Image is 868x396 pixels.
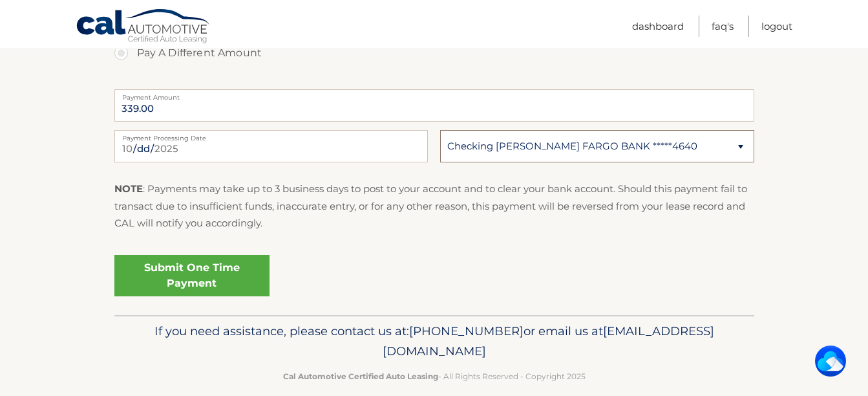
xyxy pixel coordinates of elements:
[114,40,754,66] label: Pay A Different Amount
[114,255,270,296] a: Submit One Time Payment
[114,182,143,195] strong: NOTE
[114,89,754,122] input: Payment Amount
[114,130,428,162] input: Payment Date
[114,130,428,140] label: Payment Processing Date
[761,16,792,37] a: Logout
[76,8,211,46] a: Cal Automotive
[409,324,524,338] span: [PHONE_NUMBER]
[283,371,438,381] strong: Cal Automotive Certified Auto Leasing
[632,16,684,37] a: Dashboard
[123,321,746,362] p: If you need assistance, please contact us at: or email us at
[123,369,746,383] p: - All Rights Reserved - Copyright 2025
[712,16,734,37] a: FAQ's
[114,89,754,100] label: Payment Amount
[114,181,754,232] p: : Payments may take up to 3 business days to post to your account and to clear your bank account....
